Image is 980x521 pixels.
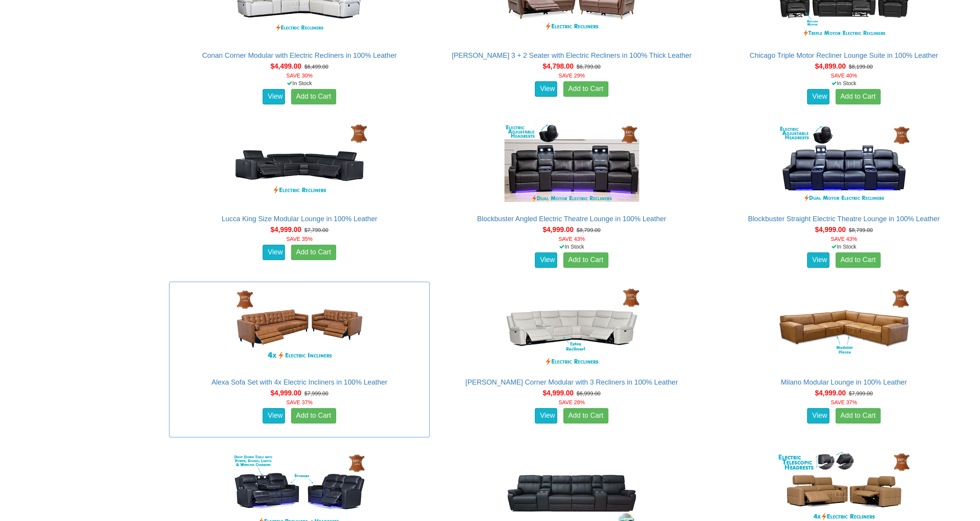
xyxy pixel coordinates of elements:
[535,252,557,268] a: View
[807,408,829,424] a: View
[849,227,873,233] del: $8,799.00
[230,123,369,207] img: Lucca King Size Modular Lounge in 100% Leather
[477,215,666,223] a: Blockbuster Angled Electric Theatre Lounge in 100% Leather
[775,123,913,207] img: Blockbuster Straight Electric Theatre Lounge in 100% Leather
[576,227,600,233] del: $8,799.00
[221,215,377,223] a: Lucca King Size Modular Lounge in 100% Leather
[543,389,573,397] span: $4,999.00
[291,89,336,104] a: Add to Cart
[831,236,857,242] font: SAVE 43%
[563,81,608,97] a: Add to Cart
[286,72,313,79] font: SAVE 30%
[712,79,976,87] div: In Stock
[452,52,692,59] a: [PERSON_NAME] 3 + 2 Seater with Electric Recliners in 100% Thick Leather
[815,226,846,234] span: $4,999.00
[291,408,336,424] a: Add to Cart
[466,378,678,386] a: [PERSON_NAME] Corner Modular with 3 Recliners in 100% Leather
[202,52,397,59] a: Conan Corner Modular with Electric Recliners in 100% Leather
[168,79,431,87] div: In Stock
[836,89,881,104] a: Add to Cart
[781,378,907,386] a: Milano Modular Lounge in 100% Leather
[440,243,704,250] div: In Stock
[271,62,302,70] span: $4,499.00
[543,62,573,70] span: $4,798.00
[271,226,302,234] span: $4,999.00
[304,64,328,70] del: $6,499.00
[286,236,313,242] font: SAVE 35%
[211,378,387,386] a: Alexa Sofa Set with 4x Electric Incliners in 100% Leather
[304,227,328,233] del: $7,799.00
[503,123,641,207] img: Blockbuster Angled Electric Theatre Lounge in 100% Leather
[775,286,913,371] img: Milano Modular Lounge in 100% Leather
[230,286,369,371] img: Alexa Sofa Set with 4x Electric Incliners in 100% Leather
[304,390,328,397] del: $7,999.00
[286,399,313,405] font: SAVE 37%
[563,252,608,268] a: Add to Cart
[271,389,302,397] span: $4,999.00
[563,408,608,424] a: Add to Cart
[849,390,873,397] del: $7,999.00
[748,215,940,223] a: Blockbuster Straight Electric Theatre Lounge in 100% Leather
[836,252,881,268] a: Add to Cart
[815,62,846,70] span: $4,899.00
[558,399,585,405] font: SAVE 28%
[543,226,573,234] span: $4,999.00
[576,64,600,70] del: $6,799.00
[712,243,976,250] div: In Stock
[263,408,285,424] a: View
[807,89,829,104] a: View
[836,408,881,424] a: Add to Cart
[503,286,641,371] img: Santiago Corner Modular with 3 Recliners in 100% Leather
[535,408,557,424] a: View
[815,389,846,397] span: $4,999.00
[807,252,829,268] a: View
[558,236,585,242] font: SAVE 43%
[558,72,585,79] font: SAVE 29%
[263,89,285,104] a: View
[535,81,557,97] a: View
[576,390,600,397] del: $6,999.00
[291,245,336,260] a: Add to Cart
[831,72,857,79] font: SAVE 40%
[750,52,938,59] a: Chicago Triple Motor Recliner Lounge Suite in 100% Leather
[831,399,857,405] font: SAVE 37%
[263,245,285,260] a: View
[849,64,873,70] del: $8,199.00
